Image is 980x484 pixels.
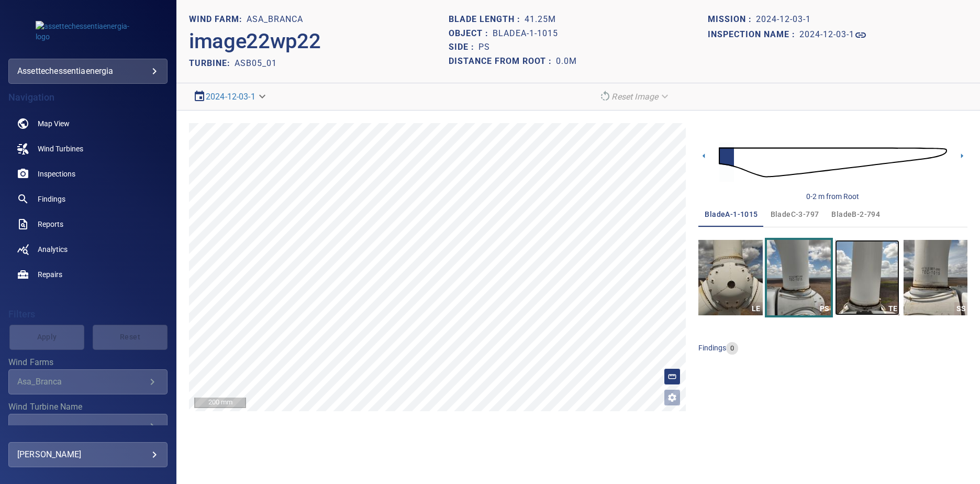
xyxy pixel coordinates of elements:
[611,92,658,102] em: Reset Image
[189,15,247,25] h1: WIND FARM:
[835,240,899,315] a: TE
[756,15,811,25] h1: 2024-12-03-1
[8,237,168,262] a: analytics noActive
[525,15,556,25] h1: 41.25m
[38,169,75,179] span: Inspections
[189,58,235,68] h2: TURBINE:
[708,30,799,40] h1: Inspection name :
[36,21,140,42] img: assettechessentiaenergia-logo
[806,191,859,202] div: 0-2 m from Root
[8,186,168,212] a: findings noActive
[449,42,478,52] h1: Side :
[493,29,558,39] h1: bladeA-1-1015
[449,15,525,25] h1: Blade length :
[556,57,577,67] h1: 0.0m
[8,403,168,411] label: Wind Turbine Name
[189,87,272,106] div: 2024-12-03-1
[17,63,159,80] div: assettechessentiaenergia
[206,92,255,102] a: 2024-12-03-1
[831,208,880,221] span: bladeB-2-794
[17,446,159,463] div: [PERSON_NAME]
[38,144,83,154] span: Wind Turbines
[698,344,726,352] span: findings
[8,414,168,439] div: Wind Turbine Name
[726,344,738,354] span: 0
[449,57,556,67] h1: Distance from root :
[8,309,168,320] h4: Filters
[664,389,681,406] button: Open image filters and tagging options
[235,58,277,68] h2: ASB05_01
[8,161,168,186] a: inspections noActive
[886,302,899,315] div: TE
[189,29,320,54] h2: image22wp22
[478,42,490,52] h1: PS
[449,29,493,39] h1: Object :
[38,269,62,280] span: Repairs
[247,15,303,25] h1: Asa_Branca
[8,136,168,161] a: windturbines noActive
[767,240,831,315] a: PS
[8,262,168,287] a: repairs noActive
[8,111,168,136] a: map noActive
[698,240,762,315] a: LE
[750,302,763,315] div: LE
[38,219,63,229] span: Reports
[38,118,70,129] span: Map View
[771,208,819,221] span: bladeC-3-797
[38,194,65,204] span: Findings
[595,87,675,106] div: Reset Image
[954,302,967,315] div: SS
[904,240,967,315] a: SS
[818,302,831,315] div: PS
[799,30,854,40] h1: 2024-12-03-1
[17,377,146,387] div: Asa_Branca
[719,135,947,190] img: d
[8,358,168,367] label: Wind Farms
[38,244,68,255] span: Analytics
[8,212,168,237] a: reports noActive
[8,92,168,103] h4: Navigation
[8,369,168,394] div: Wind Farms
[708,15,756,25] h1: Mission :
[8,59,168,84] div: assettechessentiaenergia
[799,29,867,41] a: 2024-12-03-1
[705,208,758,221] span: bladeA-1-1015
